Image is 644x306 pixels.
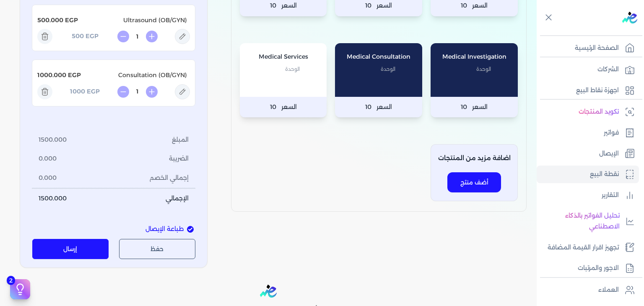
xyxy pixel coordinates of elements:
span: الضريبة [169,154,189,163]
p: 1000 [70,86,85,97]
p: السعر [240,97,327,118]
button: حفظ [119,239,196,259]
p: 500 [72,31,84,42]
span: إجمالي الخصم [150,174,189,183]
span: الإجمالي [166,194,189,203]
span: 2 [7,276,15,285]
input: طباعة الإيصال [187,226,194,233]
a: الصفحة الرئيسية [537,39,639,57]
span: 10 [270,102,276,113]
a: تحليل الفواتير بالذكاء الاصطناعي [537,207,639,235]
button: إرسال [32,239,109,259]
span: 10 [270,0,276,11]
span: طباعة الإيصال [145,225,184,234]
button: 2 [10,279,30,299]
p: Medical Services [248,52,319,62]
span: EGP [87,87,100,96]
p: السعر [335,97,422,118]
p: اضافة مزيد من المنتجات [438,153,511,164]
span: 10 [461,0,467,11]
p: Ultrasound (OB/GYN) [78,12,190,29]
p: 500.000 [37,15,63,26]
span: EGP [68,71,81,80]
p: Consultation (OB/GYN) [81,67,190,84]
a: الشركات [537,61,639,78]
a: الإيصال [537,145,639,163]
a: اجهزة نقاط البيع [537,82,639,99]
span: 1500.000 [39,194,67,203]
span: الوحدة [285,64,300,75]
a: التقارير [537,187,639,204]
span: 10 [365,0,371,11]
img: logo [260,285,277,298]
span: الوحدة [476,64,491,75]
p: الشركات [597,64,619,75]
p: 1000.000 [37,70,66,81]
p: Medical Investigation [439,52,509,62]
a: تجهيز اقرار القيمة المضافة [537,239,639,257]
button: أضف منتج [447,172,501,192]
p: فواتير [604,127,619,138]
span: المبلغ [172,135,189,145]
a: فواتير [537,124,639,142]
span: 0.000 [39,154,57,163]
p: التقارير [602,190,619,201]
a: نقطة البيع [537,166,639,183]
span: 1500.000 [39,135,67,145]
p: السعر [431,97,518,118]
p: الصفحة الرئيسية [575,43,619,54]
p: اجهزة نقاط البيع [576,85,619,96]
span: 10 [461,102,467,113]
p: نقطة البيع [590,169,619,180]
p: Medical Consultation [343,52,414,62]
img: logo [622,12,637,23]
span: 10 [365,102,371,113]
p: تحليل الفواتير بالذكاء الاصطناعي [541,210,620,232]
p: تكويد المنتجات [579,106,619,117]
span: EGP [65,16,78,25]
span: الوحدة [381,64,395,75]
span: 0.000 [39,174,57,183]
span: EGP [86,32,99,41]
a: تكويد المنتجات [537,103,639,121]
p: تجهيز اقرار القيمة المضافة [548,242,619,253]
p: الإيصال [599,148,619,159]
